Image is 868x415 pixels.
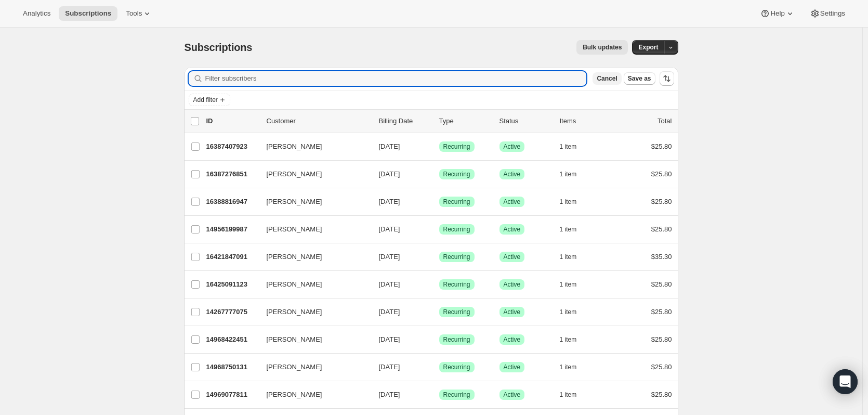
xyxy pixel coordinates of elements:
[206,194,672,209] div: 16388816947[PERSON_NAME][DATE]SuccessRecurringSuccessActive1 item$25.80
[504,335,521,344] span: Active
[267,307,322,317] span: [PERSON_NAME]
[504,308,521,316] span: Active
[632,40,664,55] button: Export
[443,391,470,399] span: Recurring
[260,221,364,238] button: [PERSON_NAME]
[206,360,672,374] div: 14968750131[PERSON_NAME][DATE]SuccessRecurringSuccessActive1 item$25.80
[504,225,521,234] span: Active
[379,308,400,316] span: [DATE]
[260,249,364,265] button: [PERSON_NAME]
[260,386,364,403] button: [PERSON_NAME]
[260,304,364,320] button: [PERSON_NAME]
[560,335,577,344] span: 1 item
[660,71,674,86] button: Sort the results
[560,167,588,181] button: 1 item
[267,169,322,179] span: [PERSON_NAME]
[804,6,851,21] button: Settings
[560,142,577,151] span: 1 item
[443,253,470,261] span: Recurring
[651,142,672,150] span: $25.80
[267,224,322,235] span: [PERSON_NAME]
[59,6,117,21] button: Subscriptions
[206,224,258,235] p: 14956199987
[443,308,470,316] span: Recurring
[651,391,672,398] span: $25.80
[379,363,400,371] span: [DATE]
[189,94,230,106] button: Add filter
[206,334,258,345] p: 14968422451
[260,138,364,155] button: [PERSON_NAME]
[206,362,258,372] p: 14968750131
[379,142,400,150] span: [DATE]
[267,362,322,372] span: [PERSON_NAME]
[833,369,858,394] div: Open Intercom Messenger
[651,335,672,343] span: $25.80
[657,116,672,126] p: Total
[206,222,672,237] div: 14956199987[PERSON_NAME][DATE]SuccessRecurringSuccessActive1 item$25.80
[560,280,577,289] span: 1 item
[206,197,258,207] p: 16388816947
[624,72,655,85] button: Save as
[206,141,258,152] p: 16387407923
[504,142,521,151] span: Active
[267,390,322,400] span: [PERSON_NAME]
[267,252,322,262] span: [PERSON_NAME]
[65,9,111,18] span: Subscriptions
[504,280,521,289] span: Active
[443,225,470,234] span: Recurring
[443,198,470,206] span: Recurring
[267,116,371,126] p: Customer
[443,170,470,178] span: Recurring
[651,253,672,261] span: $35.30
[560,387,588,402] button: 1 item
[267,279,322,290] span: [PERSON_NAME]
[206,167,672,181] div: 16387276851[PERSON_NAME][DATE]SuccessRecurringSuccessActive1 item$25.80
[379,116,431,126] p: Billing Date
[560,360,588,374] button: 1 item
[267,334,322,345] span: [PERSON_NAME]
[560,198,577,206] span: 1 item
[770,9,784,18] span: Help
[504,198,521,206] span: Active
[206,277,672,292] div: 16425091123[PERSON_NAME][DATE]SuccessRecurringSuccessActive1 item$25.80
[17,6,57,21] button: Analytics
[593,72,621,85] button: Cancel
[560,305,588,319] button: 1 item
[820,9,845,18] span: Settings
[260,276,364,293] button: [PERSON_NAME]
[206,252,258,262] p: 16421847091
[260,193,364,210] button: [PERSON_NAME]
[560,194,588,209] button: 1 item
[206,169,258,179] p: 16387276851
[560,170,577,178] span: 1 item
[560,391,577,399] span: 1 item
[597,74,617,83] span: Cancel
[379,198,400,205] span: [DATE]
[206,250,672,264] div: 16421847091[PERSON_NAME][DATE]SuccessRecurringSuccessActive1 item$35.30
[560,250,588,264] button: 1 item
[379,391,400,398] span: [DATE]
[651,363,672,371] span: $25.80
[638,43,658,51] span: Export
[205,71,587,86] input: Filter subscribers
[126,9,142,18] span: Tools
[583,43,622,51] span: Bulk updates
[206,139,672,154] div: 16387407923[PERSON_NAME][DATE]SuccessRecurringSuccessActive1 item$25.80
[206,387,672,402] div: 14969077811[PERSON_NAME][DATE]SuccessRecurringSuccessActive1 item$25.80
[560,139,588,154] button: 1 item
[504,363,521,371] span: Active
[560,253,577,261] span: 1 item
[206,307,258,317] p: 14267777075
[260,331,364,348] button: [PERSON_NAME]
[379,253,400,261] span: [DATE]
[560,277,588,292] button: 1 item
[193,96,218,104] span: Add filter
[504,391,521,399] span: Active
[379,335,400,343] span: [DATE]
[499,116,551,126] p: Status
[651,280,672,288] span: $25.80
[379,170,400,178] span: [DATE]
[560,225,577,234] span: 1 item
[651,308,672,316] span: $25.80
[443,142,470,151] span: Recurring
